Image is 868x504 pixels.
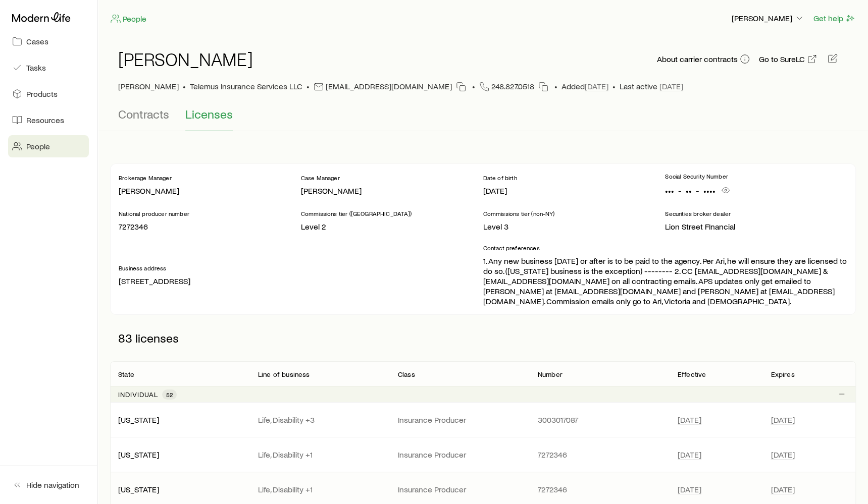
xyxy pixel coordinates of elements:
[678,484,701,494] span: [DATE]
[119,174,301,186] p: Brokerage Manager
[696,186,699,196] span: -
[483,244,848,256] p: Contact preferences
[135,331,179,345] span: licenses
[118,107,169,121] span: Contracts
[758,53,818,65] a: Go to SureLC
[26,89,58,99] span: Products
[8,57,89,79] a: Tasks
[398,450,522,460] p: Insurance Producer
[258,484,382,494] p: Life, Disability +1
[26,115,64,125] span: Resources
[665,172,847,184] p: Social Security Number
[561,81,608,95] span: Added
[703,186,716,196] span: ••••
[491,81,534,95] span: 248.827.0518
[110,13,147,25] a: People
[771,484,794,494] span: [DATE]
[538,370,563,378] p: Number
[26,36,48,46] span: Cases
[183,81,186,95] span: •
[678,450,701,460] span: [DATE]
[483,256,848,306] p: 1. Any new business [DATE] or after is to be paid to the agency. Per Ari, he will ensure they are...
[26,141,50,151] span: People
[483,186,666,196] p: [DATE]
[686,186,692,196] span: ••
[538,484,661,494] p: 7272346
[398,484,522,494] p: Insurance Producer
[483,209,666,221] p: Commissions tier (non-NY)
[190,81,302,92] div: Telemus Insurance Services LLC
[307,81,310,95] span: •
[8,83,89,105] a: Products
[118,415,242,425] p: [US_STATE]
[678,415,701,425] span: [DATE]
[620,81,683,95] span: Last active
[258,370,310,378] p: Line of business
[118,484,242,494] p: [US_STATE]
[538,450,661,460] p: 7272346
[665,221,847,232] p: Lion Street FInancial
[166,390,173,399] span: 52
[119,186,301,196] p: [PERSON_NAME]
[538,415,661,425] p: 3003017087
[585,81,608,91] span: [DATE]
[301,221,483,232] p: Level 2
[118,107,848,131] div: Contracting sub-page tabs
[8,109,89,131] a: Resources
[472,81,475,95] span: •
[8,135,89,157] a: People
[483,221,666,232] p: Level 3
[185,107,233,121] span: Licenses
[119,221,301,232] p: 7272346
[665,186,674,196] span: •••
[119,276,483,286] p: [STREET_ADDRESS]
[258,415,382,425] p: Life, Disability +3
[301,209,483,221] p: Commissions tier ([GEOGRAPHIC_DATA])
[118,49,253,69] h1: [PERSON_NAME]
[398,370,415,378] p: Class
[656,53,750,65] button: About carrier contracts
[119,209,301,221] p: National producer number
[8,30,89,52] a: Cases
[771,450,794,460] span: [DATE]
[554,81,557,95] span: •
[678,186,682,196] span: -
[26,63,46,73] span: Tasks
[659,81,683,91] span: [DATE]
[665,209,847,221] p: Securities broker dealer
[301,186,483,196] p: [PERSON_NAME]
[8,474,89,496] button: Hide navigation
[118,331,132,345] span: 83
[301,174,483,186] p: Case Manager
[118,390,158,399] p: Individual
[678,370,706,378] p: Effective
[118,370,134,378] p: State
[119,264,483,276] p: Business address
[326,81,452,95] p: [EMAIL_ADDRESS][DOMAIN_NAME]
[483,174,666,186] p: Date of birth
[118,450,242,460] p: [US_STATE]
[612,81,616,95] span: •
[26,480,79,490] span: Hide navigation
[398,415,522,425] p: Insurance Producer
[771,415,794,425] span: [DATE]
[732,13,804,23] p: [PERSON_NAME]
[731,13,805,25] button: [PERSON_NAME]
[258,450,382,460] p: Life, Disability +1
[813,13,856,24] button: Get help
[771,370,794,378] p: Expires
[118,81,179,95] span: [PERSON_NAME]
